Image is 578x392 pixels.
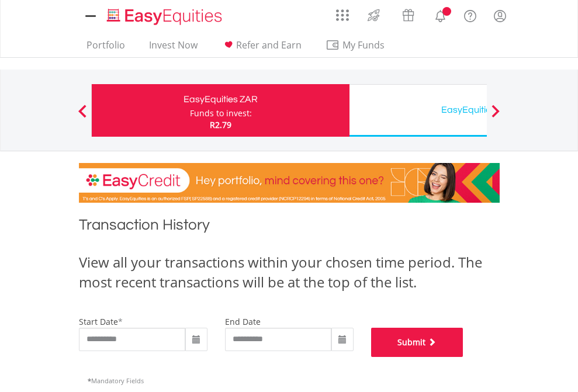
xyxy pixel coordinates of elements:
[105,7,227,26] img: EasyEquities_Logo.png
[102,3,227,26] a: Home page
[88,376,144,385] span: Mandatory Fields
[144,39,202,57] a: Invest Now
[236,39,302,51] span: Refer and Earn
[484,110,507,122] button: Next
[210,119,231,130] span: R2.79
[99,91,342,107] div: EasyEquities ZAR
[328,3,357,22] a: AppsGrid
[79,316,118,327] label: start date
[82,39,130,57] a: Portfolio
[79,252,500,293] div: View all your transactions within your chosen time period. The most recent transactions will be a...
[217,39,306,57] a: Refer and Earn
[190,107,252,119] div: Funds to invest:
[326,37,402,53] span: My Funds
[79,214,500,241] h1: Transaction History
[425,3,455,26] a: Notifications
[399,6,418,25] img: vouchers-v2.svg
[371,328,463,357] button: Submit
[336,9,349,22] img: grid-menu-icon.svg
[71,110,94,122] button: Previous
[391,3,425,25] a: Vouchers
[79,163,500,203] img: EasyCredit Promotion Banner
[364,6,383,25] img: thrive-v2.svg
[455,3,485,26] a: FAQ's and Support
[485,3,515,29] a: My Profile
[225,316,261,327] label: end date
